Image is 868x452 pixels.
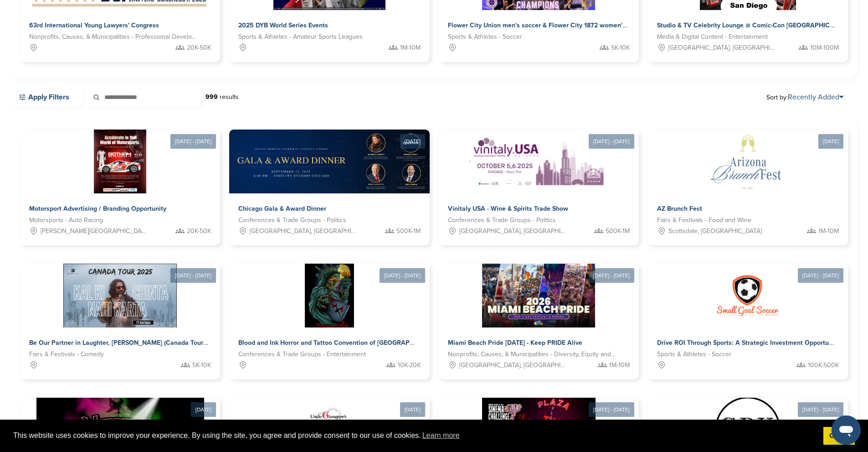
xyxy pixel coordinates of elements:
[400,43,421,53] span: 1M-10M
[668,226,762,236] span: Scottsdale, [GEOGRAPHIC_DATA]
[716,264,780,327] img: Sponsorpitch &
[818,134,843,149] div: [DATE]
[459,226,566,236] span: [GEOGRAPHIC_DATA], [GEOGRAPHIC_DATA]
[609,360,630,370] span: 1M-10M
[657,215,751,225] span: Fairs & Festivals - Food and Wine
[170,268,216,283] div: [DATE] - [DATE]
[205,93,218,101] strong: 999
[20,115,220,245] a: [DATE] - [DATE] Sponsorpitch & Motorsport Advertising / Branding Opportunity Motorsports - Auto R...
[400,134,425,149] div: [DATE]
[818,226,839,236] span: 1M-10M
[220,93,239,101] span: results
[41,226,148,236] span: [PERSON_NAME][GEOGRAPHIC_DATA][PERSON_NAME], [GEOGRAPHIC_DATA], [GEOGRAPHIC_DATA], [GEOGRAPHIC_DA...
[798,268,843,283] div: [DATE] - [DATE]
[29,339,222,347] span: Be Our Partner in Laughter, [PERSON_NAME] (Canada Tour 2025)
[229,115,429,245] a: [DATE] Sponsorpitch & Chicago Gala & Award Dinner Conferences & Trade Groups - Politics [GEOGRAPH...
[250,226,357,236] span: [GEOGRAPHIC_DATA], [GEOGRAPHIC_DATA]
[238,215,346,225] span: Conferences & Trade Groups - Politics
[439,249,639,379] a: [DATE] - [DATE] Sponsorpitch & Miami Beach Pride [DATE] - Keep PRIDE Alive Nonprofits, Causes, & ...
[229,130,448,193] img: Sponsorpitch &
[439,115,639,245] a: [DATE] - [DATE] Sponsorpitch & Vinitaly USA - Wine & Spirits Trade Show Conferences & Trade Group...
[589,268,634,283] div: [DATE] - [DATE]
[29,205,166,213] span: Motorsport Advertising / Branding Opportunity
[238,21,328,29] span: 2025 DYB World Series Events
[170,134,216,149] div: [DATE] - [DATE]
[482,264,596,327] img: Sponsorpitch &
[448,205,568,213] span: Vinitaly USA - Wine & Spirits Trade Show
[798,402,843,417] div: [DATE] - [DATE]
[448,21,647,29] span: Flower City Union men's soccer & Flower City 1872 women's soccer
[238,349,366,359] span: Conferences & Trade Groups - Entertainment
[589,134,634,149] div: [DATE] - [DATE]
[823,427,855,445] a: dismiss cookie message
[29,32,197,42] span: Nonprofits, Causes, & Municipalities - Professional Development
[448,215,556,225] span: Conferences & Trade Groups - Politics
[448,339,582,347] span: Miami Beach Pride [DATE] - Keep PRIDE Alive
[238,32,363,42] span: Sports & Athletes - Amateur Sports Leagues
[29,215,103,225] span: Motorsports - Auto Racing
[684,130,812,193] img: Sponsorpitch &
[187,43,211,53] span: 20K-50K
[20,249,220,379] a: [DATE] - [DATE] Sponsorpitch & Be Our Partner in Laughter, [PERSON_NAME] (Canada Tour 2025) Fairs...
[810,43,839,53] span: 10M-100M
[192,360,211,370] span: 5K-10K
[648,115,848,245] a: [DATE] Sponsorpitch & AZ Brunch Fest Fairs & Festivals - Food and Wine Scottsdale, [GEOGRAPHIC_DA...
[29,21,159,29] span: 63rd International Young Lawyers' Congress
[589,402,634,417] div: [DATE] - [DATE]
[29,349,104,359] span: Fairs & Festivals - Comedy
[606,226,630,236] span: 500K-1M
[448,349,616,359] span: Nonprofits, Causes, & Municipalities - Diversity, Equity and Inclusion
[657,205,702,213] span: AZ Brunch Fest
[191,402,216,417] div: [DATE]
[788,93,843,102] a: Recently Added
[459,360,566,370] span: [GEOGRAPHIC_DATA], [GEOGRAPHIC_DATA]
[398,360,421,370] span: 10K-20K
[305,264,354,327] img: Sponsorpitch &
[657,349,731,359] span: Sports & Athletes - Soccer
[611,43,630,53] span: 5K-10K
[766,94,843,101] span: Sort by:
[63,264,177,327] img: Sponsorpitch &
[238,205,326,213] span: Chicago Gala & Award Dinner
[657,32,768,42] span: Media & Digital Content - Entertainment
[832,416,861,445] iframe: Button to launch messaging window
[229,249,429,379] a: [DATE] - [DATE] Sponsorpitch & Blood and Ink Horror and Tattoo Convention of [GEOGRAPHIC_DATA] Fa...
[648,249,848,379] a: [DATE] - [DATE] Sponsorpitch & Drive ROI Through Sports: A Strategic Investment Opportunity Sport...
[187,226,211,236] span: 20K-50K
[467,130,610,193] img: Sponsorpitch &
[13,429,816,442] span: This website uses cookies to improve your experience. By using the site, you agree and provide co...
[421,429,461,442] a: learn more about cookies
[11,88,82,107] a: Apply Filters
[380,268,425,283] div: [DATE] - [DATE]
[400,402,425,417] div: [DATE]
[94,130,146,193] img: Sponsorpitch &
[657,339,840,347] span: Drive ROI Through Sports: A Strategic Investment Opportunity
[808,360,839,370] span: 100K-500K
[668,43,776,53] span: [GEOGRAPHIC_DATA], [GEOGRAPHIC_DATA]
[238,339,473,347] span: Blood and Ink Horror and Tattoo Convention of [GEOGRAPHIC_DATA] Fall 2025
[448,32,522,42] span: Sports & Athletes - Soccer
[396,226,421,236] span: 500K-1M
